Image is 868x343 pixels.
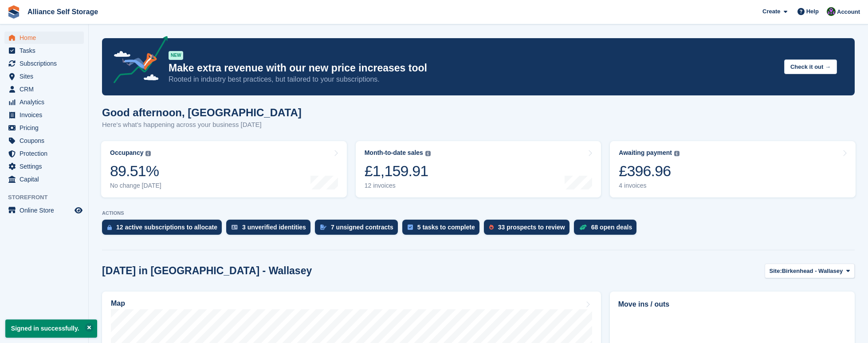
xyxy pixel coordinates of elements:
[402,220,484,239] a: 5 tasks to complete
[242,224,306,231] div: 3 unverified identities
[4,32,84,44] a: menu
[425,151,431,156] img: icon-info-grey-7440780725fd019a000dd9b08b2336e03edf1995a4989e88bcd33f0948082b44.svg
[110,149,143,157] div: Occupancy
[4,134,84,147] a: menu
[827,7,836,16] img: Romilly Norton
[102,106,302,118] h1: Good afternoon, [GEOGRAPHIC_DATA]
[111,300,125,308] h2: Map
[20,70,73,83] span: Sites
[106,36,168,87] img: price-adjustments-announcement-icon-8257ccfd72463d97f412b2fc003d46551f7dbcb40ab6d574587a9cd5c0d94...
[574,220,641,239] a: 68 open deals
[102,265,312,277] h2: [DATE] in [GEOGRAPHIC_DATA] - Wallasey
[498,224,565,231] div: 33 prospects to review
[320,225,326,230] img: contract_signature_icon-13c848040528278c33f63329250d36e43548de30e8caae1d1a13099fd9432cc5.svg
[20,57,73,70] span: Subscriptions
[226,220,315,239] a: 3 unverified identities
[4,44,84,57] a: menu
[4,173,84,185] a: menu
[4,204,84,217] a: menu
[169,51,183,60] div: NEW
[4,160,84,173] a: menu
[169,75,777,84] p: Rooted in industry best practices, but tailored to your subscriptions.
[8,193,88,202] span: Storefront
[784,59,837,74] button: Check it out →
[579,224,587,230] img: deal-1b604bf984904fb50ccaf53a9ad4b4a5d6e5aea283cecdc64d6e3604feb123c2.svg
[619,162,679,180] div: £396.96
[365,162,431,180] div: £1,159.91
[4,122,84,134] a: menu
[408,225,413,230] img: task-75834270c22a3079a89374b754ae025e5fb1db73e45f91037f5363f120a921f8.svg
[356,141,601,197] a: Month-to-date sales £1,159.91 12 invoices
[765,264,855,278] button: Site: Birkenhead - Wallasey
[762,7,780,16] span: Create
[806,7,819,16] span: Help
[4,57,84,70] a: menu
[4,96,84,108] a: menu
[110,182,161,189] div: No change [DATE]
[145,151,151,156] img: icon-info-grey-7440780725fd019a000dd9b08b2336e03edf1995a4989e88bcd33f0948082b44.svg
[232,225,238,230] img: verify_identity-adf6edd0f0f0b5bbfe63781bf79b02c33cf7c696d77639b501bdc392416b5a36.svg
[484,220,574,239] a: 33 prospects to review
[4,70,84,83] a: menu
[20,147,73,160] span: Protection
[331,224,393,231] div: 7 unsigned contracts
[315,220,402,239] a: 7 unsigned contracts
[20,134,73,147] span: Coupons
[169,62,777,75] p: Make extra revenue with our new price increases tool
[73,205,84,216] a: Preview store
[4,147,84,160] a: menu
[20,44,73,57] span: Tasks
[4,83,84,95] a: menu
[102,210,855,216] p: ACTIONS
[20,83,73,95] span: CRM
[20,173,73,185] span: Capital
[489,225,494,230] img: prospect-51fa495bee0391a8d652442698ab0144808aea92771e9ea1ae160a38d050c398.svg
[7,5,20,19] img: stora-icon-8386f47178a22dfd0bd8f6a31ec36ba5ce8667c1dd55bd0f319d3a0aa187defe.svg
[4,109,84,121] a: menu
[770,267,782,276] span: Site:
[101,141,347,197] a: Occupancy 89.51% No change [DATE]
[674,151,679,156] img: icon-info-grey-7440780725fd019a000dd9b08b2336e03edf1995a4989e88bcd33f0948082b44.svg
[102,120,302,130] p: Here's what's happening across your business [DATE]
[417,224,475,231] div: 5 tasks to complete
[20,32,73,44] span: Home
[837,8,860,16] span: Account
[20,122,73,134] span: Pricing
[782,267,843,276] span: Birkenhead - Wallasey
[365,182,431,189] div: 12 invoices
[365,149,423,157] div: Month-to-date sales
[610,141,856,197] a: Awaiting payment £396.96 4 invoices
[20,96,73,108] span: Analytics
[116,224,217,231] div: 12 active subscriptions to allocate
[20,204,73,217] span: Online Store
[107,225,112,230] img: active_subscription_to_allocate_icon-d502201f5373d7db506a760aba3b589e785aa758c864c3986d89f69b8ff3...
[5,319,97,338] p: Signed in successfully.
[20,160,73,173] span: Settings
[618,299,846,310] h2: Move ins / outs
[20,109,73,121] span: Invoices
[110,162,161,180] div: 89.51%
[591,224,632,231] div: 68 open deals
[619,149,672,157] div: Awaiting payment
[24,4,102,19] a: Alliance Self Storage
[102,220,226,239] a: 12 active subscriptions to allocate
[619,182,679,189] div: 4 invoices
